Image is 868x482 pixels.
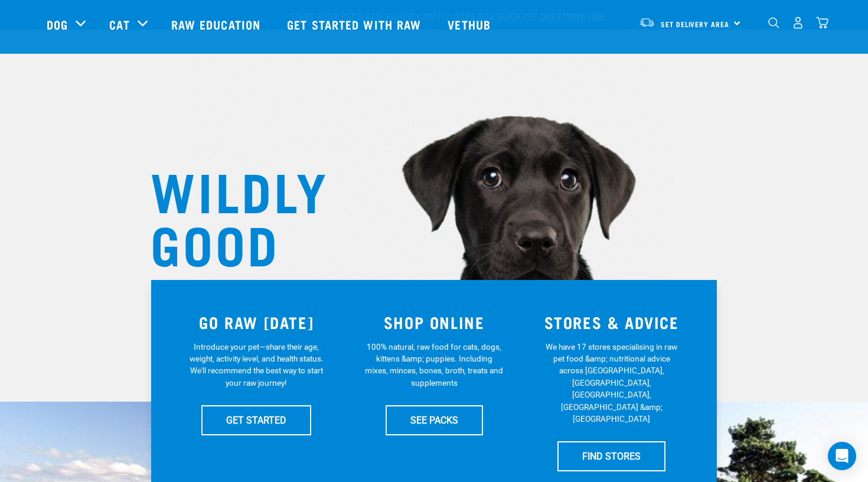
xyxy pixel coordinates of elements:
[151,162,387,322] h1: WILDLY GOOD NUTRITION
[386,405,483,435] a: SEE PACKS
[436,1,505,48] a: Vethub
[201,405,311,435] a: GET STARTED
[768,17,779,28] img: home-icon-1@2x.png
[159,1,275,48] a: Raw Education
[639,17,655,28] img: van-moving.png
[175,313,338,331] h3: GO RAW [DATE]
[828,442,856,470] div: Open Intercom Messenger
[661,22,729,26] span: Set Delivery Area
[792,17,804,29] img: user.png
[47,15,68,33] a: Dog
[109,15,129,33] a: Cat
[530,313,693,331] h3: STORES & ADVICE
[365,341,504,389] p: 100% natural, raw food for cats, dogs, kittens &amp; puppies. Including mixes, minces, bones, bro...
[275,1,436,48] a: Get started with Raw
[542,341,681,425] p: We have 17 stores specialising in raw pet food &amp; nutritional advice across [GEOGRAPHIC_DATA],...
[353,313,516,331] h3: SHOP ONLINE
[187,341,326,389] p: Introduce your pet—share their age, weight, activity level, and health status. We'll recommend th...
[816,17,828,29] img: home-icon@2x.png
[557,441,665,471] a: FIND STORES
